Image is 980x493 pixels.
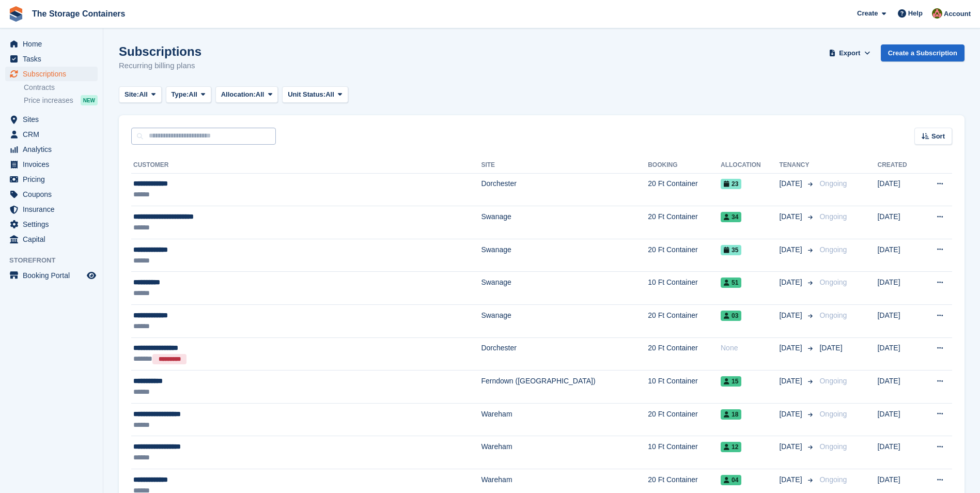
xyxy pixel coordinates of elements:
[119,86,162,103] button: Site: All
[481,272,648,305] td: Swanage
[8,6,24,22] img: stora-icon-8386f47178a22dfd0bd8f6a31ec36ba5ce8667c1dd55bd0f319d3a0aa187defe.svg
[877,157,920,174] th: Created
[119,44,201,58] h1: Subscriptions
[648,337,721,371] td: 20 Ft Container
[648,206,721,239] td: 20 Ft Container
[819,410,847,418] span: Ongoing
[819,475,847,484] span: Ongoing
[721,179,741,189] span: 23
[779,178,804,189] span: [DATE]
[779,343,804,353] span: [DATE]
[779,441,804,452] span: [DATE]
[877,272,920,305] td: [DATE]
[23,67,85,81] span: Subscriptions
[779,310,804,321] span: [DATE]
[23,37,85,51] span: Home
[648,403,721,436] td: 20 Ft Container
[481,403,648,436] td: Wareham
[721,343,779,353] div: None
[819,442,847,451] span: Ongoing
[481,371,648,404] td: Ferndown ([GEOGRAPHIC_DATA])
[5,172,98,187] a: menu
[648,173,721,206] td: 20 Ft Container
[23,268,85,283] span: Booking Portal
[221,89,256,100] span: Allocation:
[839,48,860,58] span: Export
[779,376,804,387] span: [DATE]
[5,217,98,232] a: menu
[827,44,873,61] button: Export
[931,131,945,142] span: Sort
[23,112,85,127] span: Sites
[819,212,847,221] span: Ongoing
[24,83,98,93] a: Contracts
[23,52,85,66] span: Tasks
[648,239,721,272] td: 20 Ft Container
[81,95,98,105] div: NEW
[28,5,129,22] a: The Storage Containers
[24,95,98,106] a: Price increases NEW
[721,409,741,420] span: 18
[189,89,197,100] span: All
[877,173,920,206] td: [DATE]
[23,127,85,142] span: CRM
[877,305,920,338] td: [DATE]
[779,277,804,288] span: [DATE]
[85,269,98,282] a: Preview store
[721,442,741,452] span: 12
[779,409,804,420] span: [DATE]
[282,86,348,103] button: Unit Status: All
[5,268,98,283] a: menu
[721,475,741,485] span: 04
[23,142,85,157] span: Analytics
[877,371,920,404] td: [DATE]
[325,89,334,100] span: All
[819,311,847,319] span: Ongoing
[819,278,847,286] span: Ongoing
[481,436,648,469] td: Wareham
[5,202,98,217] a: menu
[779,157,815,174] th: Tenancy
[721,278,741,288] span: 51
[5,52,98,66] a: menu
[779,474,804,485] span: [DATE]
[172,89,189,100] span: Type:
[648,272,721,305] td: 10 Ft Container
[166,86,211,103] button: Type: All
[944,9,971,19] span: Account
[24,96,73,105] span: Price increases
[857,8,878,19] span: Create
[721,157,779,174] th: Allocation
[721,245,741,255] span: 35
[5,37,98,51] a: menu
[5,232,98,246] a: menu
[881,44,965,61] a: Create a Subscription
[648,157,721,174] th: Booking
[23,157,85,172] span: Invoices
[23,232,85,246] span: Capital
[819,377,847,385] span: Ongoing
[819,179,847,188] span: Ongoing
[648,305,721,338] td: 20 Ft Container
[139,89,148,100] span: All
[125,89,139,100] span: Site:
[721,212,741,222] span: 34
[648,436,721,469] td: 10 Ft Container
[215,86,278,103] button: Allocation: All
[23,217,85,232] span: Settings
[5,67,98,81] a: menu
[288,89,325,100] span: Unit Status:
[481,305,648,338] td: Swanage
[648,371,721,404] td: 10 Ft Container
[877,239,920,272] td: [DATE]
[481,173,648,206] td: Dorchester
[5,142,98,157] a: menu
[5,112,98,127] a: menu
[481,206,648,239] td: Swanage
[819,245,847,254] span: Ongoing
[23,172,85,187] span: Pricing
[5,127,98,142] a: menu
[932,8,942,19] img: Kirsty Simpson
[908,8,923,19] span: Help
[877,337,920,371] td: [DATE]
